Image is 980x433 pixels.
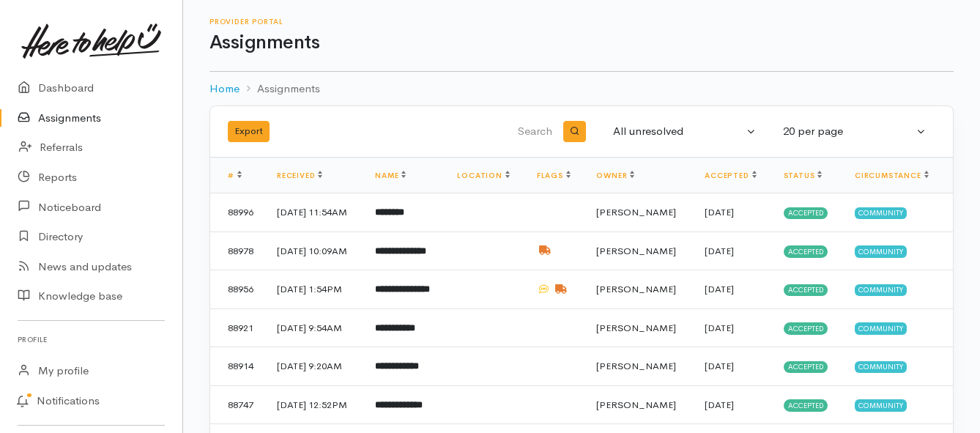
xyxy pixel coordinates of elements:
[784,245,828,257] span: Accepted
[774,117,935,146] button: 20 per page
[784,361,828,373] span: Accepted
[416,114,555,149] input: Search
[705,283,734,295] time: [DATE]
[784,322,828,334] span: Accepted
[265,347,363,386] td: [DATE] 9:20AM
[209,72,954,106] nav: breadcrumb
[596,360,676,372] span: [PERSON_NAME]
[375,171,406,180] a: Name
[855,399,907,411] span: Community
[705,245,734,257] time: [DATE]
[855,245,907,257] span: Community
[210,347,265,386] td: 88914
[705,206,734,218] time: [DATE]
[855,322,907,334] span: Community
[596,399,676,411] span: [PERSON_NAME]
[210,308,265,347] td: 88921
[265,270,363,309] td: [DATE] 1:54PM
[265,232,363,270] td: [DATE] 10:09AM
[209,32,954,53] h1: Assignments
[596,322,676,334] span: [PERSON_NAME]
[705,171,756,180] a: Accepted
[855,171,929,180] a: Circumstance
[604,117,765,146] button: All unresolved
[265,385,363,423] td: [DATE] 12:52PM
[209,18,954,26] h6: Provider Portal
[210,232,265,270] td: 88978
[210,270,265,309] td: 88956
[855,361,907,373] span: Community
[705,360,734,372] time: [DATE]
[228,171,242,180] a: #
[596,245,676,257] span: [PERSON_NAME]
[265,308,363,347] td: [DATE] 9:54AM
[705,399,734,411] time: [DATE]
[596,283,676,295] span: [PERSON_NAME]
[209,81,240,97] a: Home
[537,171,571,180] a: Flags
[783,123,913,140] div: 20 per page
[457,171,509,180] a: Location
[784,207,828,219] span: Accepted
[596,171,634,180] a: Owner
[784,171,823,180] a: Status
[210,193,265,232] td: 88996
[784,399,828,411] span: Accepted
[228,121,270,142] button: Export
[240,81,320,97] li: Assignments
[855,207,907,219] span: Community
[277,171,322,180] a: Received
[265,193,363,232] td: [DATE] 11:54AM
[18,330,165,349] h6: Profile
[596,206,676,218] span: [PERSON_NAME]
[784,284,828,296] span: Accepted
[705,322,734,334] time: [DATE]
[855,284,907,296] span: Community
[613,123,743,140] div: All unresolved
[210,385,265,423] td: 88747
